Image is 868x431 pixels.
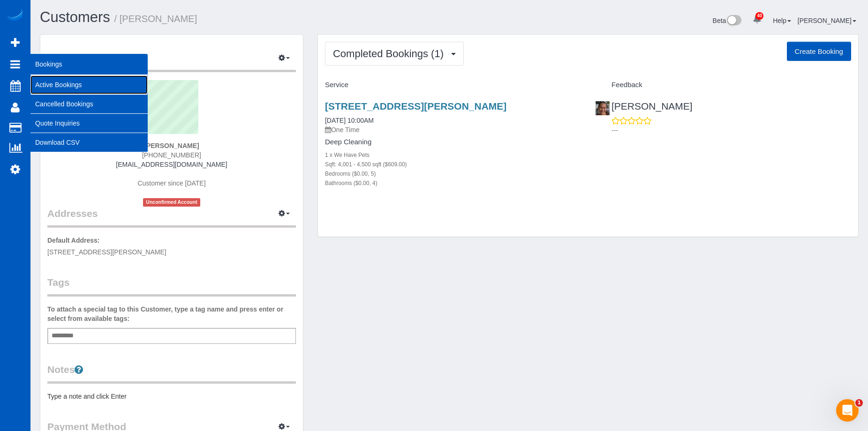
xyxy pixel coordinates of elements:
span: Completed Bookings (1) [333,48,448,59]
small: Sqft: 4,001 - 4,500 sqft ($609.00) [325,161,407,168]
a: [PERSON_NAME] [798,17,856,24]
legend: Notes [47,363,296,384]
small: / [PERSON_NAME] [114,14,197,24]
a: [PERSON_NAME] [595,101,693,111]
span: 1 [855,399,863,407]
legend: Tags [47,275,296,297]
iframe: Intercom live chat [836,399,859,422]
h4: Deep Cleaning [325,138,581,146]
a: Customers [40,9,110,25]
a: [EMAIL_ADDRESS][DOMAIN_NAME] [116,161,227,168]
img: Automaid Logo [6,9,24,22]
a: Cancelled Bookings [30,95,148,113]
pre: Type a note and click Enter [47,392,296,401]
strong: [PERSON_NAME] [144,142,199,149]
img: New interface [726,15,741,27]
span: 40 [755,12,763,20]
img: Natalia Dunn [596,101,610,115]
h4: Feedback [595,81,851,89]
a: Beta [713,17,742,24]
span: Unconfirmed Account [143,198,200,206]
span: [STREET_ADDRESS][PERSON_NAME] [47,248,166,256]
p: --- [611,126,851,135]
label: Default Address: [47,236,100,245]
p: One Time [325,125,581,134]
span: Bookings [30,53,148,75]
small: 1 x We Have Pets [325,152,370,158]
a: Active Bookings [30,75,148,94]
small: Bedrooms ($0.00, 5) [325,171,376,177]
button: Create Booking [787,42,851,61]
small: Bathrooms ($0.00, 4) [325,180,377,186]
h4: Service [325,81,581,89]
a: 40 [748,9,766,30]
a: [STREET_ADDRESS][PERSON_NAME] [325,101,506,111]
a: Download CSV [30,133,148,152]
a: Help [773,17,791,24]
a: Quote Inquiries [30,114,148,133]
span: Customer since [DATE] [137,179,205,187]
a: [DATE] 10:00AM [325,117,374,124]
label: To attach a special tag to this Customer, type a tag name and press enter or select from availabl... [47,305,296,323]
span: [PHONE_NUMBER] [142,151,201,159]
legend: Customer Info [47,51,296,72]
button: Completed Bookings (1) [325,42,464,66]
ul: Bookings [30,75,148,152]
